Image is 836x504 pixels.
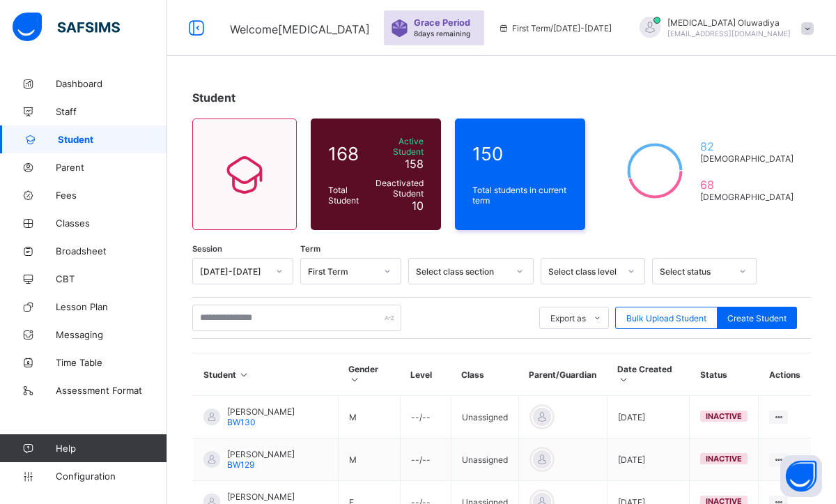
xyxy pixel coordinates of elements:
td: --/-- [400,438,451,481]
span: 168 [328,143,365,165]
span: [MEDICAL_DATA] Oluwadiya [667,17,791,28]
div: Select class level [548,266,619,277]
img: safsims [13,13,120,42]
span: Dashboard [56,78,167,89]
span: Session [192,244,222,254]
div: Select status [660,266,731,277]
span: Export as [550,313,586,323]
th: Student [193,353,339,396]
span: Staff [56,106,167,117]
span: Fees [56,190,167,201]
span: [EMAIL_ADDRESS][DOMAIN_NAME] [667,29,791,38]
span: Lesson Plan [56,301,167,312]
span: Time Table [56,357,167,368]
span: 8 days remaining [414,29,470,38]
span: Broadsheet [56,245,167,257]
button: Open asap [780,455,822,497]
td: --/-- [400,396,451,438]
span: 158 [405,157,424,171]
td: M [338,438,400,481]
span: [PERSON_NAME] [227,406,295,417]
span: 10 [412,199,424,213]
span: Deactivated Student [372,178,424,199]
span: Student [58,134,167,145]
div: [DATE]-[DATE] [200,266,268,277]
div: TobiOluwadiya [626,17,821,40]
span: Classes [56,217,167,229]
span: Active Student [372,136,424,157]
th: Date Created [607,353,690,396]
th: Status [690,353,759,396]
span: Student [192,91,235,105]
span: [DEMOGRAPHIC_DATA] [700,153,794,164]
i: Sort in Ascending Order [617,374,629,385]
span: 82 [700,139,794,153]
span: session/term information [498,23,612,33]
th: Level [400,353,451,396]
th: Parent/Guardian [518,353,607,396]
span: Configuration [56,471,167,482]
span: [DEMOGRAPHIC_DATA] [700,192,794,202]
span: Help [56,443,167,454]
span: Total students in current term [472,185,568,206]
span: Parent [56,162,167,173]
div: Select class section [416,266,508,277]
span: BW130 [227,417,256,427]
th: Class [451,353,518,396]
span: BW129 [227,459,254,470]
span: 68 [700,178,794,192]
span: [PERSON_NAME] [227,491,295,502]
th: Actions [759,353,811,396]
span: Bulk Upload Student [626,313,706,323]
span: Term [300,244,320,254]
span: Create Student [727,313,787,323]
span: Messaging [56,329,167,340]
td: Unassigned [451,396,518,438]
i: Sort in Ascending Order [348,374,360,385]
span: Assessment Format [56,385,167,396]
span: Welcome [MEDICAL_DATA] [230,22,370,36]
td: [DATE] [607,438,690,481]
img: sticker-purple.71386a28dfed39d6af7621340158ba97.svg [391,20,408,37]
td: [DATE] [607,396,690,438]
span: 150 [472,143,568,165]
div: Total Student [325,181,369,209]
i: Sort in Ascending Order [238,369,250,380]
span: CBT [56,273,167,284]
td: Unassigned [451,438,518,481]
span: inactive [706,411,742,421]
th: Gender [338,353,400,396]
td: M [338,396,400,438]
div: First Term [308,266,376,277]
span: inactive [706,454,742,464]
span: Grace Period [414,17,470,28]
span: [PERSON_NAME] [227,449,295,459]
